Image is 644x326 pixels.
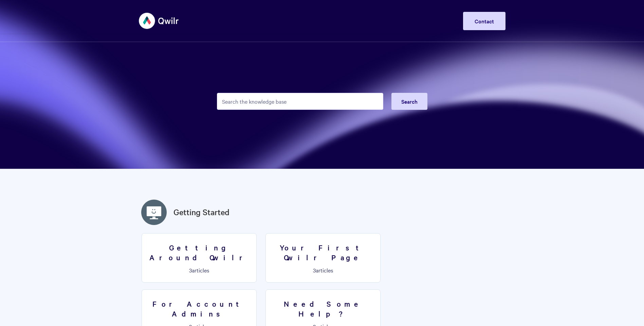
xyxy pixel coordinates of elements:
[270,267,376,273] p: articles
[391,93,427,110] button: Search
[265,233,381,283] a: Your First Qwilr Page 3articles
[463,12,505,30] a: Contact
[189,266,192,274] span: 3
[217,93,383,110] input: Search the knowledge base
[270,299,376,318] h3: Need Some Help?
[313,266,316,274] span: 3
[173,206,229,218] a: Getting Started
[142,233,257,283] a: Getting Around Qwilr 3articles
[401,98,418,105] span: Search
[270,243,376,262] h3: Your First Qwilr Page
[139,8,179,34] img: Qwilr Help Center
[146,243,252,262] h3: Getting Around Qwilr
[146,267,252,273] p: articles
[146,299,252,318] h3: For Account Admins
